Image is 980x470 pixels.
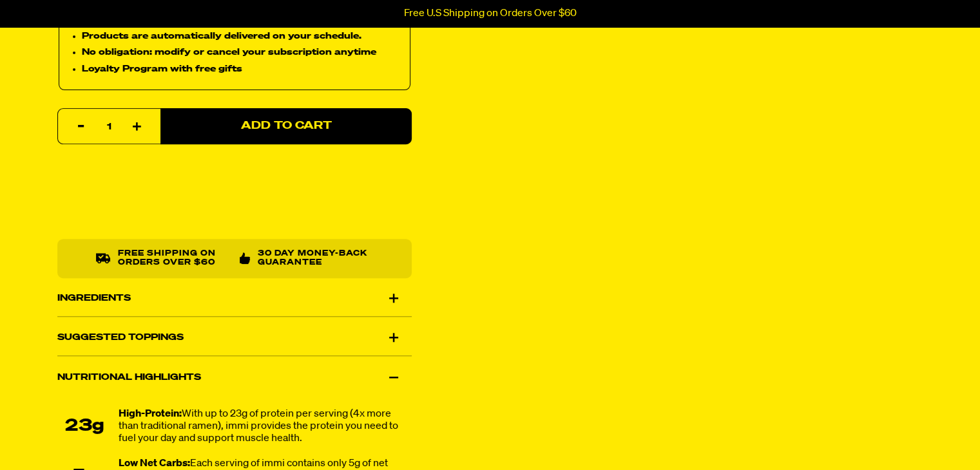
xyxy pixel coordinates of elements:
li: Loyalty Program with free gifts [82,62,400,77]
div: With up to 23g of protein per serving (4x more than traditional ramen), immi provides the protein... [119,408,412,446]
p: Free shipping on orders over $60 [117,249,229,268]
div: 23g [57,417,112,437]
div: Suggested Toppings [57,319,412,355]
div: Ingredients [57,280,412,316]
p: Free U.S Shipping on Orders Over $60 [404,8,577,19]
button: Add to Cart [160,108,412,144]
input: quantity [66,109,153,145]
strong: High-Protein: [119,409,182,419]
div: Nutritional Highlights [57,359,412,395]
p: 30 Day Money-Back Guarantee [258,249,373,268]
span: Add to Cart [240,121,331,132]
li: No obligation: modify or cancel your subscription anytime [82,46,400,60]
strong: Low Net Carbs: [119,458,190,469]
li: Products are automatically delivered on your schedule. [82,29,400,43]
